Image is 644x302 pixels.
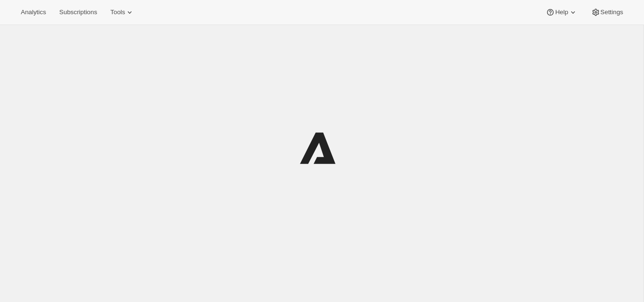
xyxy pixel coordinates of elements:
[110,9,125,16] span: Tools
[555,9,568,16] span: Help
[585,6,629,19] button: Settings
[21,9,46,16] span: Analytics
[59,9,97,16] span: Subscriptions
[15,6,52,19] button: Analytics
[600,9,623,16] span: Settings
[540,6,583,19] button: Help
[105,6,140,19] button: Tools
[53,6,103,19] button: Subscriptions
